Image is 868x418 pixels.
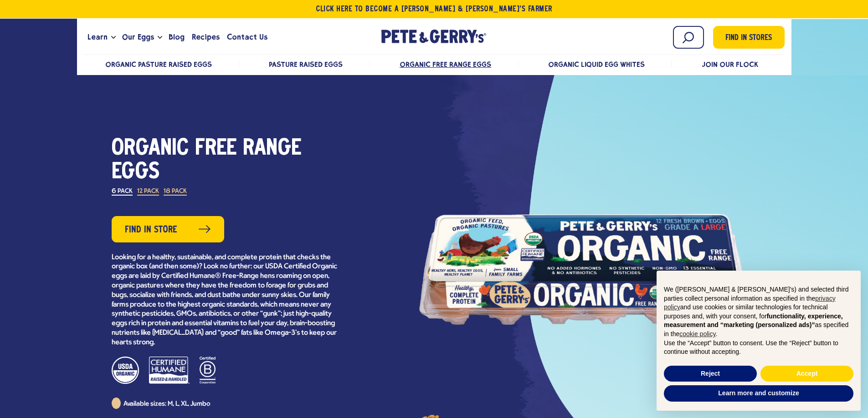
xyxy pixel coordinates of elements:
[158,36,162,39] button: Open the dropdown menu for Our Eggs
[165,25,188,50] a: Blog
[112,253,339,347] p: Looking for a healthy, sustainable, and complete protein that checks the organic box (and then so...
[84,54,785,74] nav: desktop product menu
[111,36,116,39] button: Open the dropdown menu for Learn
[227,31,267,43] span: Contact Us
[118,25,158,50] a: Our Eggs
[760,366,853,382] button: Accept
[664,285,853,339] p: We ([PERSON_NAME] & [PERSON_NAME]'s) and selected third parties collect personal information as s...
[679,330,715,337] a: cookie policy
[112,137,339,184] h1: Organic Free Range Eggs
[702,60,758,69] a: Join Our Flock
[673,26,704,49] input: Search
[400,60,491,69] a: Organic Free Range Eggs
[169,31,185,43] span: Blog
[664,339,853,357] p: Use the “Accept” button to consent. Use the “Reject” button to continue without accepting.
[87,31,108,43] span: Learn
[123,401,211,408] span: Available sizes: M, L, XL, Jumbo
[713,26,785,49] a: Find in Stores
[125,223,177,237] span: Find in Store
[223,25,271,50] a: Contact Us
[122,31,154,43] span: Our Eggs
[137,188,159,196] label: 12 Pack
[664,366,757,382] button: Reject
[105,60,212,69] a: Organic Pasture Raised Eggs
[84,25,111,50] a: Learn
[725,32,772,45] span: Find in Stores
[548,60,645,69] a: Organic Liquid Egg Whites
[164,188,187,196] label: 18 Pack
[112,188,133,196] label: 6 Pack
[112,216,224,242] a: Find in Store
[188,25,223,50] a: Recipes
[664,385,853,402] button: Learn more and customize
[269,60,343,69] a: Pasture Raised Eggs
[649,263,868,418] div: Notice
[192,31,220,43] span: Recipes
